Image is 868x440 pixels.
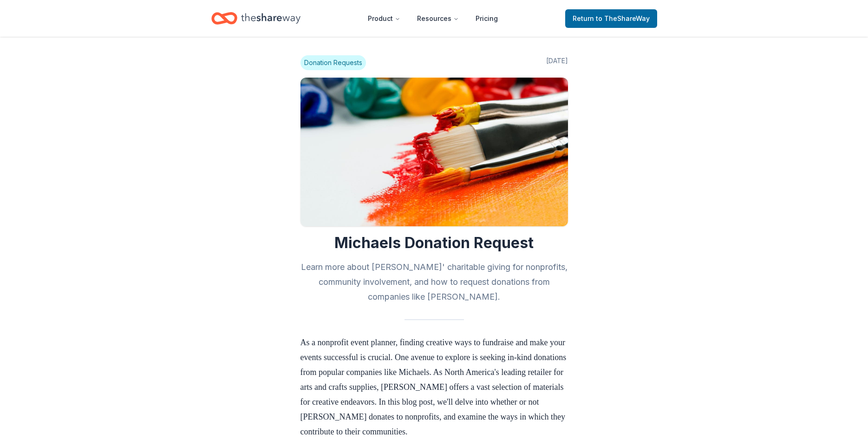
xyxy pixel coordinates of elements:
span: [DATE] [546,55,568,70]
p: As a nonprofit event planner, finding creative ways to fundraise and make your events successful ... [300,335,568,439]
a: Returnto TheShareWay [565,9,657,28]
h1: Michaels Donation Request [300,234,568,252]
a: Pricing [468,9,505,28]
h2: Learn more about [PERSON_NAME]' charitable giving for nonprofits, community involvement, and how ... [300,260,568,304]
span: Return [573,13,650,24]
img: Image for Michaels Donation Request [300,78,568,226]
a: Home [211,7,300,29]
button: Product [360,9,408,28]
span: to TheShareWay [596,14,650,22]
nav: Main [360,7,505,29]
button: Resources [410,9,466,28]
span: Donation Requests [300,55,366,70]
